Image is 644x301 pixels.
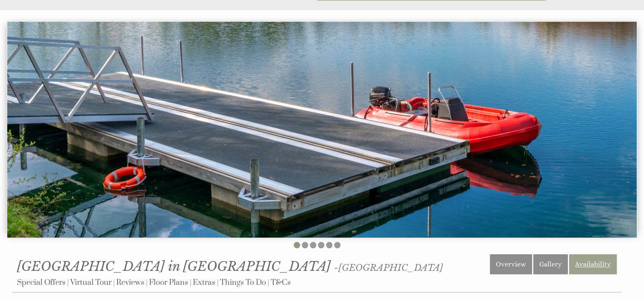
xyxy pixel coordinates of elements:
[334,262,443,273] span: -
[569,254,617,274] a: Availability
[193,278,215,287] a: Extras
[149,278,188,287] a: Floor Plans
[338,262,443,273] a: [GEOGRAPHIC_DATA]
[17,258,331,274] span: [GEOGRAPHIC_DATA] in [GEOGRAPHIC_DATA]
[17,278,66,287] a: Special Offers
[220,278,266,287] a: Things To Do
[116,278,144,287] a: Reviews
[490,254,532,274] a: Overview
[271,278,291,287] a: T&Cs
[533,254,568,274] a: Gallery
[70,278,112,287] a: Virtual Tour
[17,258,334,274] a: [GEOGRAPHIC_DATA] in [GEOGRAPHIC_DATA]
